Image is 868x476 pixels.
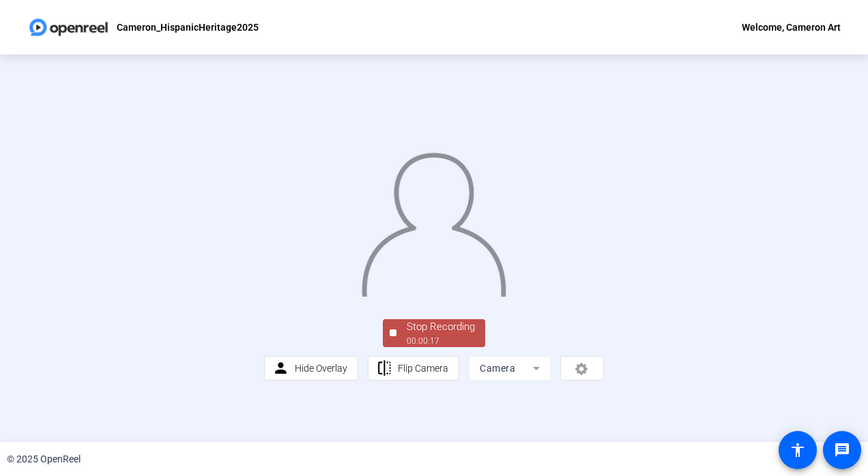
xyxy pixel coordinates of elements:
[790,442,806,458] mat-icon: accessibility
[264,356,358,381] button: Hide Overlay
[376,360,393,377] mat-icon: flip
[383,319,485,347] button: Stop Recording00:00:17
[398,363,448,374] span: Flip Camera
[360,144,507,297] img: overlay
[272,360,289,377] mat-icon: person
[742,19,841,35] div: Welcome, Cameron Art
[295,363,347,374] span: Hide Overlay
[407,319,475,335] div: Stop Recording
[407,335,475,347] div: 00:00:17
[27,14,110,41] img: OpenReel logo
[834,442,850,458] mat-icon: message
[7,452,81,466] div: © 2025 OpenReel
[368,356,460,381] button: Flip Camera
[117,19,259,35] p: Cameron_HispanicHeritage2025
